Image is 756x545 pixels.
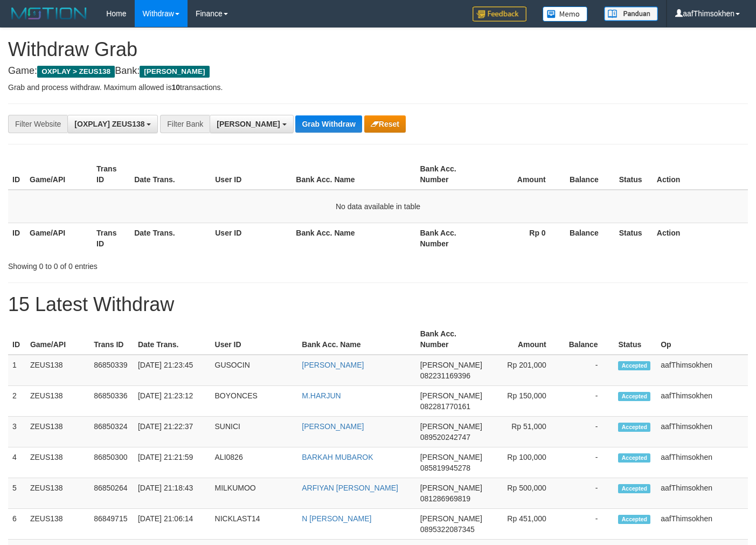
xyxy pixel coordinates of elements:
[614,324,656,355] th: Status
[563,355,614,386] td: -
[130,223,211,253] th: Date Trans.
[656,386,748,417] td: aafThimsokhen
[563,324,614,355] th: Balance
[89,386,134,417] td: 86850336
[487,324,563,355] th: Amount
[420,433,470,441] span: Copy 089520242747 to clipboard
[563,509,614,540] td: -
[618,423,650,432] span: Accepted
[211,223,292,253] th: User ID
[615,159,653,190] th: Status
[211,324,298,355] th: User ID
[8,66,748,77] h4: Game: Bank:
[420,422,482,431] span: [PERSON_NAME]
[8,355,26,386] td: 1
[89,417,134,447] td: 86850324
[211,417,298,447] td: SUNICI
[420,464,470,472] span: Copy 085819945278 to clipboard
[473,6,526,22] img: Feedback.jpg
[656,447,748,478] td: aafThimsokhen
[415,159,482,190] th: Bank Acc. Number
[295,115,362,133] button: Grab Withdraw
[653,223,748,253] th: Action
[302,361,364,369] a: [PERSON_NAME]
[487,509,563,540] td: Rp 451,000
[89,509,134,540] td: 86849715
[563,417,614,447] td: -
[92,159,130,190] th: Trans ID
[656,324,748,355] th: Op
[211,355,298,386] td: GUSOCIN
[89,447,134,478] td: 86850300
[134,447,211,478] td: [DATE] 21:21:59
[134,386,211,417] td: [DATE] 21:23:12
[211,386,298,417] td: BOYONCES
[302,422,364,431] a: [PERSON_NAME]
[563,386,614,417] td: -
[415,223,482,253] th: Bank Acc. Number
[160,115,210,133] div: Filter Bank
[140,66,209,78] span: [PERSON_NAME]
[25,223,92,253] th: Game/API
[420,402,470,411] span: Copy 082281770161 to clipboard
[656,355,748,386] td: aafThimsokhen
[656,478,748,509] td: aafThimsokhen
[416,324,487,355] th: Bank Acc. Number
[8,509,26,540] td: 6
[8,324,26,355] th: ID
[420,514,482,523] span: [PERSON_NAME]
[26,386,89,417] td: ZEUS138
[302,484,398,492] a: ARFIYAN [PERSON_NAME]
[211,509,298,540] td: NICKLAST14
[615,223,653,253] th: Status
[618,361,650,370] span: Accepted
[134,324,211,355] th: Date Trans.
[74,120,144,128] span: [OXPLAY] ZEUS138
[89,324,134,355] th: Trans ID
[26,478,89,509] td: ZEUS138
[487,417,563,447] td: Rp 51,000
[420,494,470,503] span: Copy 081286969819 to clipboard
[89,478,134,509] td: 86850264
[292,159,415,190] th: Bank Acc. Name
[8,257,307,272] div: Showing 0 to 0 of 0 entries
[543,6,588,22] img: Button%20Memo.svg
[563,478,614,509] td: -
[618,392,650,401] span: Accepted
[483,223,562,253] th: Rp 0
[656,417,748,447] td: aafThimsokhen
[653,159,748,190] th: Action
[8,386,26,417] td: 2
[562,159,615,190] th: Balance
[420,361,482,369] span: [PERSON_NAME]
[134,417,211,447] td: [DATE] 21:22:37
[211,159,292,190] th: User ID
[26,417,89,447] td: ZEUS138
[26,355,89,386] td: ZEUS138
[134,355,211,386] td: [DATE] 21:23:45
[8,447,26,478] td: 4
[130,159,211,190] th: Date Trans.
[302,453,373,461] a: BARKAH MUBAROK
[487,447,563,478] td: Rp 100,000
[217,120,280,128] span: [PERSON_NAME]
[37,66,115,78] span: OXPLAY > ZEUS138
[8,478,26,509] td: 5
[483,159,562,190] th: Amount
[8,82,748,93] p: Grab and process withdraw. Maximum allowed is transactions.
[8,417,26,447] td: 3
[8,115,67,133] div: Filter Website
[302,391,341,400] a: M.HARJUN
[8,294,748,315] h1: 15 Latest Withdraw
[134,478,211,509] td: [DATE] 21:18:43
[134,509,211,540] td: [DATE] 21:06:14
[25,159,92,190] th: Game/API
[210,115,293,133] button: [PERSON_NAME]
[487,478,563,509] td: Rp 500,000
[618,484,650,493] span: Accepted
[26,447,89,478] td: ZEUS138
[618,453,650,463] span: Accepted
[8,39,748,60] h1: Withdraw Grab
[26,324,89,355] th: Game/API
[26,509,89,540] td: ZEUS138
